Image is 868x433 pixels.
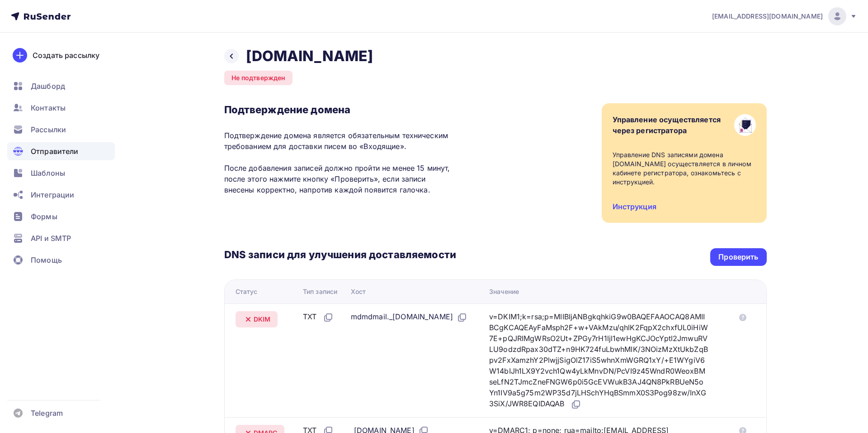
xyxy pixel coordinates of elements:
span: Шаблоны [31,168,65,178]
span: Помощь [31,255,62,265]
h3: DNS записи для улучшения доставляемости [224,248,456,263]
div: Тип записи [303,287,337,296]
p: Подтверждение домена является обязательным техническим требованием для доставки писем во «Входящи... [224,130,456,195]
span: Интеграции [31,189,74,200]
div: Статус [236,287,258,296]
a: Формы [7,207,115,226]
a: Рассылки [7,120,115,139]
div: v=DKIM1;k=rsa;p=MIIBIjANBgkqhkiG9w0BAQEFAAOCAQ8AMIIBCgKCAQEAyFaMsph2F+w+VAkMzu/qhlK2FqpX2chxfUL0i... [489,311,708,410]
span: Отправители [31,146,79,157]
div: Значение [489,287,519,296]
span: Рассылки [31,124,66,135]
h3: Подтверждение домена [224,103,456,116]
span: [EMAIL_ADDRESS][DOMAIN_NAME] [712,12,823,21]
div: Управление DNS записями домена [DOMAIN_NAME] осуществляется в личном кабинете регистратора, ознак... [613,150,756,187]
a: Отправители [7,142,115,160]
span: Telegram [31,408,63,419]
span: Контакты [31,102,66,113]
h2: [DOMAIN_NAME] [246,47,373,65]
a: Дашборд [7,77,115,95]
span: Дашборд [31,81,65,91]
div: Проверить [718,252,758,262]
span: DKIM [254,315,271,324]
div: mdmdmail._[DOMAIN_NAME] [351,311,467,323]
span: API и SMTP [31,233,71,244]
div: Управление осуществляется через регистратора [613,114,721,136]
a: Инструкция [613,202,656,211]
a: [EMAIL_ADDRESS][DOMAIN_NAME] [712,7,857,25]
div: Не подтвержден [224,71,293,85]
div: Создать рассылку [33,50,99,61]
div: TXT [303,311,334,323]
div: Хост [351,287,366,296]
span: Формы [31,211,57,222]
a: Шаблоны [7,164,115,182]
a: Контакты [7,99,115,117]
